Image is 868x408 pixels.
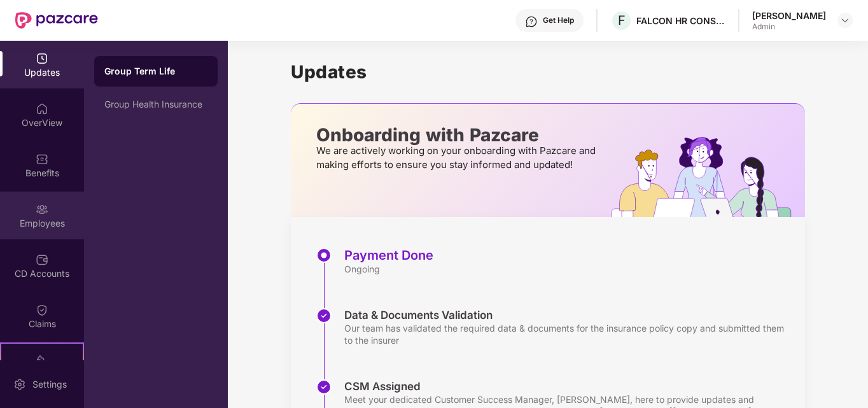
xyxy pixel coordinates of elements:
[104,99,207,109] div: Group Health Insurance
[36,203,48,216] img: svg+xml;base64,PHN2ZyBpZD0iRW1wbG95ZWVzIiB4bWxucz0iaHR0cDovL3d3dy53My5vcmcvMjAwMC9zdmciIHdpZHRoPS...
[618,13,626,28] span: F
[316,308,332,323] img: svg+xml;base64,PHN2ZyBpZD0iU3RlcC1Eb25lLTMyeDMyIiB4bWxucz0iaHR0cDovL3d3dy53My5vcmcvMjAwMC9zdmciIH...
[36,354,48,367] img: svg+xml;base64,PHN2ZyB4bWxucz0iaHR0cDovL3d3dy53My5vcmcvMjAwMC9zdmciIHdpZHRoPSIyMSIgaGVpZ2h0PSIyMC...
[36,304,48,316] img: svg+xml;base64,PHN2ZyBpZD0iQ2xhaW0iIHhtbG5zPSJodHRwOi8vd3d3LnczLm9yZy8yMDAwL3N2ZyIgd2lkdGg9IjIwIi...
[36,253,48,266] img: svg+xml;base64,PHN2ZyBpZD0iQ0RfQWNjb3VudHMiIGRhdGEtbmFtZT0iQ0QgQWNjb3VudHMiIHhtbG5zPSJodHRwOi8vd3...
[15,12,98,29] img: New Pazcare Logo
[636,15,725,27] div: FALCON HR CONSULTING PRIVATE LIMITED
[316,379,332,395] img: svg+xml;base64,PHN2ZyBpZD0iU3RlcC1Eb25lLTMyeDMyIiB4bWxucz0iaHR0cDovL3d3dy53My5vcmcvMjAwMC9zdmciIH...
[611,137,805,217] img: hrOnboarding
[344,248,433,263] div: Payment Done
[316,248,332,263] img: svg+xml;base64,PHN2ZyBpZD0iU3RlcC1BY3RpdmUtMzJ4MzIiIHhtbG5zPSJodHRwOi8vd3d3LnczLm9yZy8yMDAwL3N2Zy...
[291,61,805,83] h1: Updates
[752,22,826,32] div: Admin
[36,153,48,165] img: svg+xml;base64,PHN2ZyBpZD0iQmVuZWZpdHMiIHhtbG5zPSJodHRwOi8vd3d3LnczLm9yZy8yMDAwL3N2ZyIgd2lkdGg9Ij...
[344,263,433,275] div: Ongoing
[344,379,792,393] div: CSM Assigned
[525,15,538,28] img: svg+xml;base64,PHN2ZyBpZD0iSGVscC0zMngzMiIgeG1sbnM9Imh0dHA6Ly93d3cudzMub3JnLzIwMDAvc3ZnIiB3aWR0aD...
[36,52,48,65] img: svg+xml;base64,PHN2ZyBpZD0iVXBkYXRlZCIgeG1sbnM9Imh0dHA6Ly93d3cudzMub3JnLzIwMDAvc3ZnIiB3aWR0aD0iMj...
[104,65,207,78] div: Group Term Life
[29,378,71,391] div: Settings
[344,322,792,346] div: Our team has validated the required data & documents for the insurance policy copy and submitted ...
[36,102,48,115] img: svg+xml;base64,PHN2ZyBpZD0iSG9tZSIgeG1sbnM9Imh0dHA6Ly93d3cudzMub3JnLzIwMDAvc3ZnIiB3aWR0aD0iMjAiIG...
[840,15,850,25] img: svg+xml;base64,PHN2ZyBpZD0iRHJvcGRvd24tMzJ4MzIiIHhtbG5zPSJodHRwOi8vd3d3LnczLm9yZy8yMDAwL3N2ZyIgd2...
[543,15,574,25] div: Get Help
[752,10,826,22] div: [PERSON_NAME]
[316,129,599,141] p: Onboarding with Pazcare
[316,144,599,172] p: We are actively working on your onboarding with Pazcare and making efforts to ensure you stay inf...
[344,308,792,322] div: Data & Documents Validation
[13,378,26,391] img: svg+xml;base64,PHN2ZyBpZD0iU2V0dGluZy0yMHgyMCIgeG1sbnM9Imh0dHA6Ly93d3cudzMub3JnLzIwMDAvc3ZnIiB3aW...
